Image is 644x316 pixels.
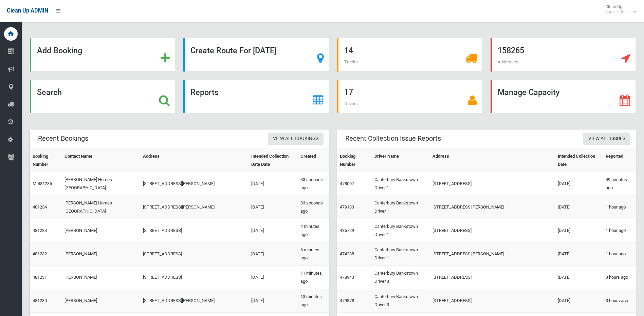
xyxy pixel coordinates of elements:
td: [PERSON_NAME] [62,242,140,266]
a: 14 Trucks [337,38,482,72]
td: 33 seconds ago [298,172,329,196]
td: [DATE] [249,242,298,266]
td: 1 hour ago [603,196,636,219]
th: Intended Collection Date Date [249,149,298,172]
th: Address [140,149,249,172]
td: 1 hour ago [603,219,636,242]
a: 481234 [33,204,47,210]
td: [STREET_ADDRESS] [430,266,555,289]
td: [STREET_ADDRESS][PERSON_NAME] [140,196,249,219]
td: [DATE] [249,289,298,313]
td: [DATE] [249,172,298,196]
a: 479878 [340,298,354,303]
a: 435729 [340,228,354,233]
td: [PERSON_NAME] Homes [GEOGRAPHIC_DATA] [62,196,140,219]
th: Contact Name [62,149,140,172]
strong: Reports [190,87,219,97]
a: 479183 [340,204,354,210]
a: 478943 [340,275,354,280]
td: 4 minutes ago [298,219,329,242]
td: [STREET_ADDRESS] [430,289,555,313]
strong: Add Booking [37,46,82,55]
span: Addresses [498,59,518,64]
td: [STREET_ADDRESS][PERSON_NAME] [140,289,249,313]
td: [DATE] [555,289,603,313]
span: Trucks [344,59,358,64]
td: [DATE] [249,196,298,219]
a: Add Booking [30,38,175,72]
td: [DATE] [555,266,603,289]
td: [PERSON_NAME] [62,219,140,242]
td: 11 minutes ago [298,266,329,289]
span: Clean Up ADMIN [7,7,48,14]
td: [DATE] [555,219,603,242]
a: View All Issues [583,133,630,145]
a: 481233 [33,228,47,233]
td: [DATE] [249,219,298,242]
strong: Search [37,87,62,97]
small: Super Admin [605,9,629,14]
td: [DATE] [555,172,603,196]
header: Recent Collection Issue Reports [337,132,449,145]
strong: 14 [344,46,353,55]
a: 158265 Addresses [491,38,636,72]
strong: 17 [344,87,353,97]
span: Drivers [344,101,358,106]
a: Reports [183,80,329,113]
td: [PERSON_NAME] [62,289,140,313]
a: Search [30,80,175,113]
td: [DATE] [555,242,603,266]
a: 481231 [33,275,47,280]
a: 17 Drivers [337,80,482,113]
th: Booking Number [30,149,62,172]
td: [STREET_ADDRESS] [430,219,555,242]
a: 481232 [33,251,47,256]
td: [STREET_ADDRESS] [140,242,249,266]
a: 478007 [340,181,354,186]
span: Clean Up [602,4,636,14]
td: 3 hours ago [603,266,636,289]
a: View All Bookings [268,133,324,145]
td: [STREET_ADDRESS][PERSON_NAME] [430,242,555,266]
td: 49 minutes ago [603,172,636,196]
td: [STREET_ADDRESS][PERSON_NAME] [140,172,249,196]
td: Canterbury Bankstown Driver 1 [372,196,430,219]
td: Canterbury Bankstown Driver 1 [372,242,430,266]
td: 6 minutes ago [298,242,329,266]
td: [STREET_ADDRESS][PERSON_NAME] [430,196,555,219]
th: Booking Number [337,149,372,172]
strong: Create Route For [DATE] [190,46,276,55]
td: [STREET_ADDRESS] [430,172,555,196]
a: Create Route For [DATE] [183,38,329,72]
td: [PERSON_NAME] Homes [GEOGRAPHIC_DATA] [62,172,140,196]
td: [DATE] [249,266,298,289]
th: Address [430,149,555,172]
td: 3 hours ago [603,289,636,313]
a: 481230 [33,298,47,303]
strong: 158265 [498,46,524,55]
td: [STREET_ADDRESS] [140,219,249,242]
td: [DATE] [555,196,603,219]
td: Canterbury Bankstown Driver 1 [372,172,430,196]
th: Driver Name [372,149,430,172]
header: Recent Bookings [30,132,96,145]
td: 33 seconds ago [298,196,329,219]
th: Created [298,149,329,172]
a: M-481235 [33,181,52,186]
td: [PERSON_NAME] [62,266,140,289]
a: Manage Capacity [491,80,636,113]
td: 13 minutes ago [298,289,329,313]
a: 474288 [340,251,354,256]
td: Canterbury Bankstown Driver 1 [372,219,430,242]
td: [STREET_ADDRESS] [140,266,249,289]
th: Reported [603,149,636,172]
td: 1 hour ago [603,242,636,266]
td: Canterbury Bankstown Driver 3 [372,266,430,289]
strong: Manage Capacity [498,87,559,97]
th: Intended Collection Date [555,149,603,172]
td: Canterbury Bankstown Driver 3 [372,289,430,313]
